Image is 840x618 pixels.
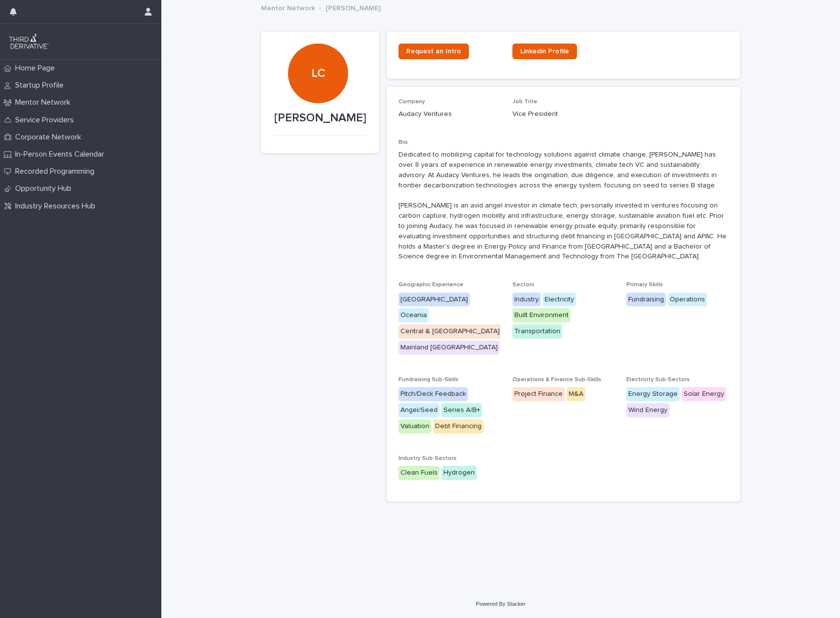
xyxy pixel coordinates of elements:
[398,44,469,59] a: Request an Intro
[398,403,440,417] div: Angel/Seed
[512,99,537,105] span: Job Title
[326,2,380,13] p: [PERSON_NAME]
[11,64,63,73] p: Home Page
[512,282,534,288] span: Sectors
[512,387,565,401] div: Project Finance
[512,324,562,339] div: Transportation
[398,282,464,288] span: Geographic Experience
[512,377,601,383] span: Operations & Finance Sub-Skills
[398,324,502,339] div: Central & [GEOGRAPHIC_DATA]
[406,48,461,55] span: Request an Intro
[398,419,431,434] div: Valuation
[433,419,484,434] div: Debt Financing
[11,81,71,90] p: Startup Profile
[512,293,541,307] div: Industry
[261,2,315,13] p: Mentor Network
[11,133,89,142] p: Corporate Network
[398,456,457,461] span: Industry Sub-Sectors
[476,601,525,607] a: Powered By Stacker
[398,150,729,262] p: Dedicated to mobilizing capital for technology solutions against climate change, [PERSON_NAME] ha...
[8,32,50,51] img: q0dI35fxT46jIlCv2fcp
[682,387,726,401] div: Solar Energy
[398,341,500,355] div: Mainland [GEOGRAPHIC_DATA]
[398,387,468,401] div: Pitch/Deck Feedback
[626,403,669,417] div: Wind Energy
[11,184,79,193] p: Opportunity Hub
[273,111,367,125] p: [PERSON_NAME]
[543,293,576,307] div: Electricity
[626,293,666,307] div: Fundraising
[626,387,680,401] div: Energy Storage
[398,377,459,383] span: Fundraising Sub-Skills
[11,115,82,125] p: Service Providers
[11,150,112,159] p: In-Person Events Calendar
[567,387,585,401] div: M&A
[668,293,707,307] div: Operations
[512,308,571,322] div: Built Environment
[442,466,477,480] div: Hydrogen
[442,403,482,417] div: Series A/B+
[398,308,429,322] div: Oceania
[512,109,615,119] p: Vice President
[512,44,577,59] a: Linkedin Profile
[398,466,440,480] div: Clean Fuels
[398,109,501,119] p: Audacy Ventures
[626,377,690,383] span: Electricity Sub-Sectors
[626,282,663,288] span: Primary Skills
[288,6,348,80] div: LC
[398,139,408,145] span: Bio
[398,293,470,307] div: [GEOGRAPHIC_DATA]
[11,98,78,107] p: Mentor Network
[398,99,425,105] span: Company
[520,48,569,55] span: Linkedin Profile
[11,202,103,211] p: Industry Resources Hub
[11,167,102,176] p: Recorded Programming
